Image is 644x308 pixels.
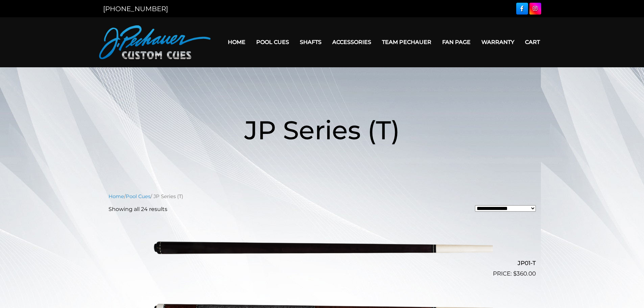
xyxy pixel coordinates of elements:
[103,5,168,13] a: [PHONE_NUMBER]
[377,33,437,51] a: Team Pechauer
[151,219,493,276] img: JP01-T
[520,33,545,51] a: Cart
[109,193,536,200] nav: Breadcrumb
[222,33,251,51] a: Home
[99,25,211,59] img: Pechauer Custom Cues
[513,270,536,277] bdi: 360.00
[437,33,476,51] a: Fan Page
[109,257,536,269] h2: JP01-T
[251,33,294,51] a: Pool Cues
[476,33,520,51] a: Warranty
[109,219,536,278] a: JP01-T $360.00
[109,205,167,213] p: Showing all 24 results
[294,33,327,51] a: Shafts
[475,205,536,212] select: Shop order
[513,270,517,277] span: $
[327,33,377,51] a: Accessories
[244,114,400,146] span: JP Series (T)
[109,193,124,199] a: Home
[126,193,150,199] a: Pool Cues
